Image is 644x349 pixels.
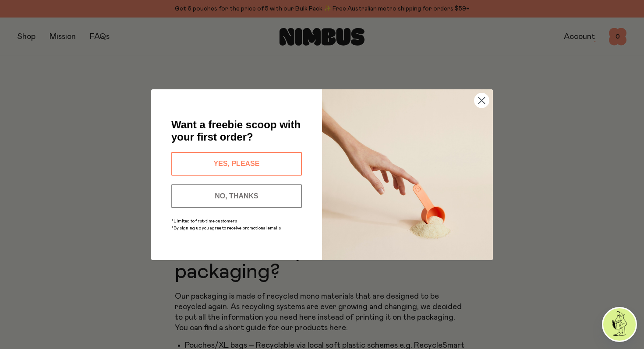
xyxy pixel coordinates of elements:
span: *Limited to first-time customers [171,219,237,223]
span: Want a freebie scoop with your first order? [171,119,301,143]
span: *By signing up you agree to receive promotional emails [171,226,281,230]
button: NO, THANKS [171,184,302,208]
img: agent [603,308,636,341]
button: YES, PLEASE [171,152,302,176]
img: c0d45117-8e62-4a02-9742-374a5db49d45.jpeg [322,89,493,260]
button: Close dialog [474,93,489,108]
